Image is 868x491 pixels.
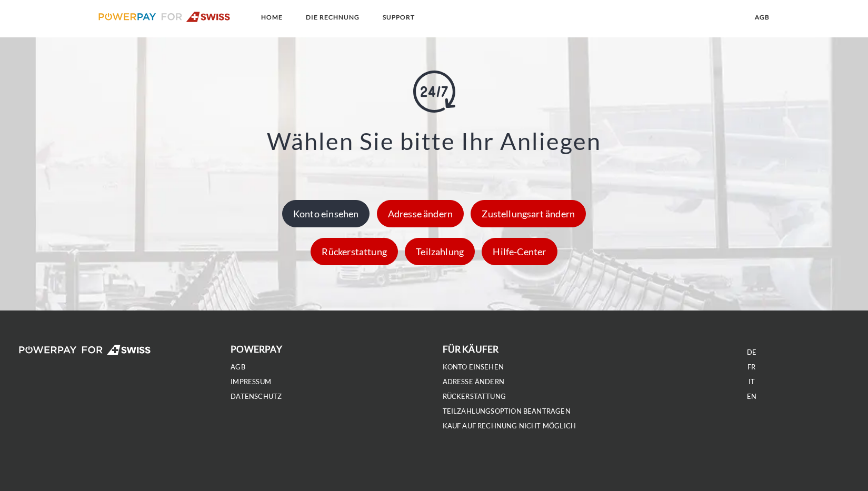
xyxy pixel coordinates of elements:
[413,71,455,113] img: online-shopping.svg
[482,238,557,265] div: Hilfe-Center
[374,208,467,219] a: Adresse ändern
[308,246,401,257] a: Rückerstattung
[311,238,398,265] div: Rückerstattung
[402,246,477,257] a: Teilzahlung
[443,407,571,416] a: Teilzahlungsoption beantragen
[56,129,811,153] h3: Wählen Sie bitte Ihr Anliegen
[231,363,245,372] a: agb
[443,377,505,386] a: Adresse ändern
[374,8,424,27] a: SUPPORT
[443,392,506,401] a: Rückerstattung
[747,363,755,372] a: FR
[746,8,779,27] a: agb
[749,377,755,386] a: IT
[377,200,464,227] div: Adresse ändern
[443,344,499,355] b: FÜR KÄUFER
[231,344,282,355] b: POWERPAY
[98,12,231,22] img: logo-swiss.svg
[231,377,271,386] a: IMPRESSUM
[252,8,292,27] a: Home
[297,8,368,27] a: DIE RECHNUNG
[443,363,504,372] a: Konto einsehen
[747,348,756,357] a: DE
[405,238,475,265] div: Teilzahlung
[280,208,373,219] a: Konto einsehen
[443,422,576,430] a: Kauf auf Rechnung nicht möglich
[747,392,756,401] a: EN
[468,208,588,219] a: Zustellungsart ändern
[231,392,282,401] a: DATENSCHUTZ
[282,200,370,227] div: Konto einsehen
[479,246,560,257] a: Hilfe-Center
[471,200,586,227] div: Zustellungsart ändern
[19,345,151,355] img: logo-swiss-white.svg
